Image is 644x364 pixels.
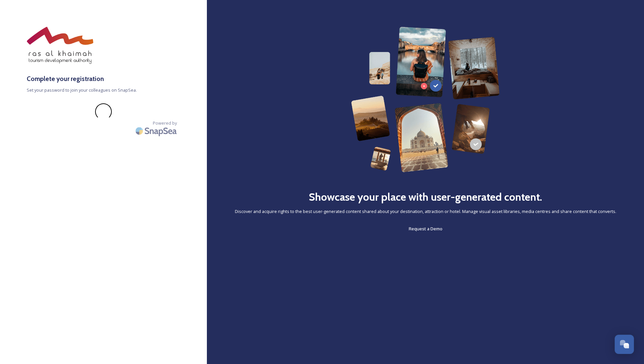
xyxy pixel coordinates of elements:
a: Request a Demo [409,225,442,233]
img: 63b42ca75bacad526042e722_Group%20154-p-800.png [351,27,500,172]
h2: Showcase your place with user-generated content. [309,189,542,205]
span: Set your password to join your colleagues on SnapSea. [27,87,180,93]
span: Discover and acquire rights to the best user-generated content shared about your destination, att... [235,208,616,215]
span: Powered by [153,120,177,126]
h3: Complete your registration [27,74,180,84]
img: raktda_eng_new-stacked-logo_rgb.png [27,27,93,64]
button: Open Chat [615,335,634,354]
img: SnapSea Logo [133,123,180,139]
span: Request a Demo [409,226,442,232]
